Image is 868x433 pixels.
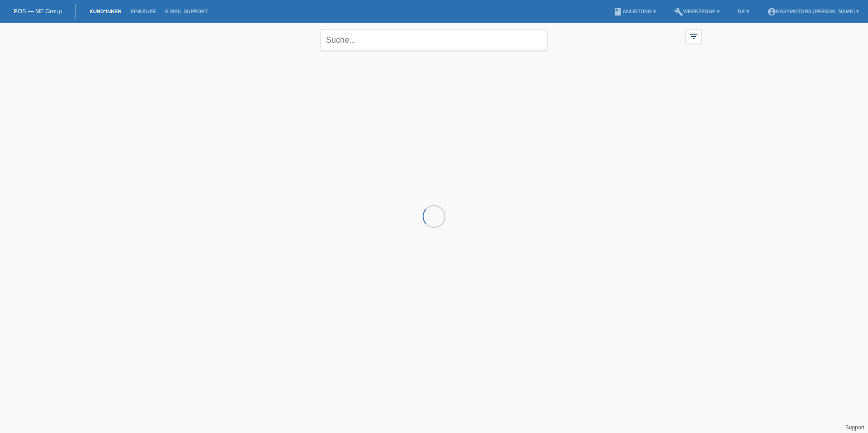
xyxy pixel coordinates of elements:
i: build [674,7,683,16]
a: E-Mail Support [161,9,212,14]
a: DE ▾ [733,9,753,14]
a: Einkäufe [126,9,160,14]
a: POS — MF Group [14,8,62,15]
a: Support [845,424,864,431]
i: filter_list [689,31,699,41]
i: account_circle [767,7,776,16]
i: book [613,7,622,16]
a: buildWerkzeuge ▾ [670,9,725,14]
input: Suche... [321,30,547,51]
a: bookAnleitung ▾ [609,9,660,14]
a: account_circleEasymotors [PERSON_NAME] ▾ [763,9,863,14]
a: Kund*innen [85,9,126,14]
